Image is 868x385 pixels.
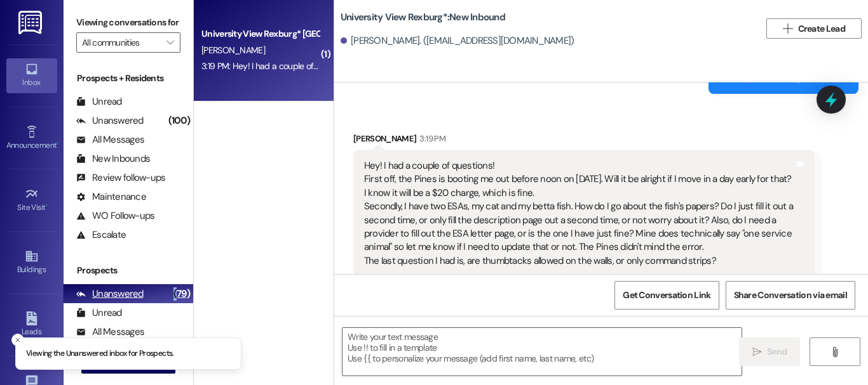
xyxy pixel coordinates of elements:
[353,132,815,150] div: [PERSON_NAME]
[752,347,762,357] i: 
[341,34,574,48] div: [PERSON_NAME]. ([EMAIL_ADDRESS][DOMAIN_NAME])
[739,337,801,366] button: Send
[166,37,173,48] i: 
[76,190,146,204] div: Maintenance
[6,183,57,218] a: Site Visit •
[416,132,445,145] div: 3:19 PM
[76,114,144,127] div: Unanswered
[783,23,792,34] i: 
[76,152,150,166] div: New Inbounds
[76,209,154,223] div: WO Follow-ups
[201,27,319,41] div: University View Rexburg* [GEOGRAPHIC_DATA]
[170,284,193,304] div: (79)
[798,22,845,36] span: Create Lead
[766,18,862,39] button: Create Lead
[18,11,44,34] img: ResiDesk Logo
[76,228,126,242] div: Escalate
[57,139,58,148] span: •
[76,95,122,108] div: Unread
[767,345,787,358] span: Send
[46,201,48,210] span: •
[830,347,839,357] i: 
[364,159,794,268] div: Hey! I had a couple of questions! First off, the Pines is booting me out before noon on [DATE]. W...
[341,11,505,24] b: University View Rexburg*: New Inbound
[6,308,57,342] a: Leads
[6,245,57,280] a: Buildings
[623,289,710,302] span: Get Conversation Link
[76,133,144,147] div: All Messages
[64,264,193,277] div: Prospects
[76,171,165,185] div: Review follow-ups
[76,287,144,301] div: Unanswered
[26,348,174,360] p: Viewing the Unanswered inbox for Prospects.
[614,281,719,310] button: Get Conversation Link
[734,289,847,302] span: Share Conversation via email
[76,13,180,32] label: Viewing conversations for
[726,281,855,310] button: Share Conversation via email
[76,325,144,339] div: All Messages
[82,32,160,53] input: All communities
[11,334,24,346] button: Close toast
[165,111,193,131] div: (100)
[201,44,265,56] span: [PERSON_NAME]
[64,72,193,85] div: Prospects + Residents
[76,306,122,320] div: Unread
[6,58,57,93] a: Inbox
